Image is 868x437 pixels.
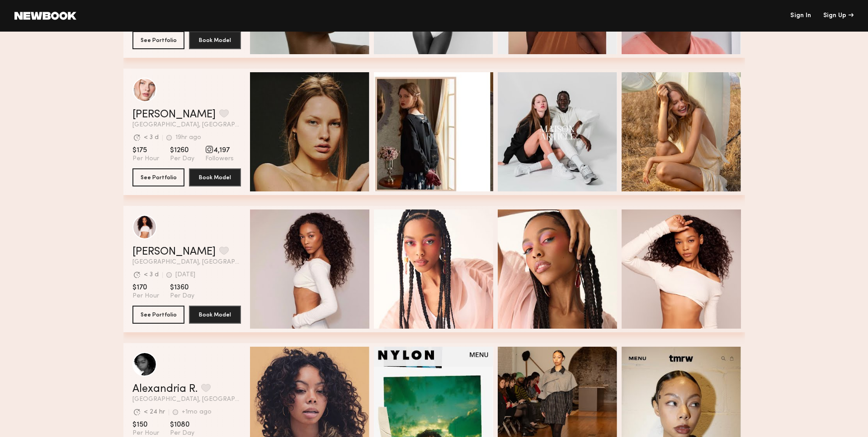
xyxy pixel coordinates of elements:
button: Book Model [189,31,241,49]
div: Sign Up [823,13,854,19]
span: $1080 [170,420,194,429]
button: Book Model [189,306,241,324]
span: $150 [132,420,159,429]
span: [GEOGRAPHIC_DATA], [GEOGRAPHIC_DATA] [132,259,241,265]
div: < 3 d [144,135,159,141]
button: See Portfolio [132,168,184,186]
span: Per Hour [132,155,159,163]
button: See Portfolio [132,31,184,49]
div: 19hr ago [175,135,201,141]
span: [GEOGRAPHIC_DATA], [GEOGRAPHIC_DATA] [132,396,241,403]
span: $1260 [170,146,194,155]
a: [PERSON_NAME] [132,246,216,257]
div: +1mo ago [182,409,212,415]
span: Per Day [170,292,194,300]
span: Per Hour [132,292,159,300]
a: Sign In [790,13,811,19]
span: Per Day [170,155,194,163]
a: Alexandria R. [132,384,198,395]
span: $175 [132,146,159,155]
span: Followers [205,155,234,163]
span: $1360 [170,283,194,292]
span: $170 [132,283,159,292]
button: See Portfolio [132,306,184,324]
span: [GEOGRAPHIC_DATA], [GEOGRAPHIC_DATA] [132,122,241,128]
span: 4,197 [205,146,234,155]
a: [PERSON_NAME] [132,109,216,120]
button: Book Model [189,168,241,186]
div: [DATE] [175,272,195,278]
div: < 3 d [144,272,159,278]
div: < 24 hr [144,409,165,415]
